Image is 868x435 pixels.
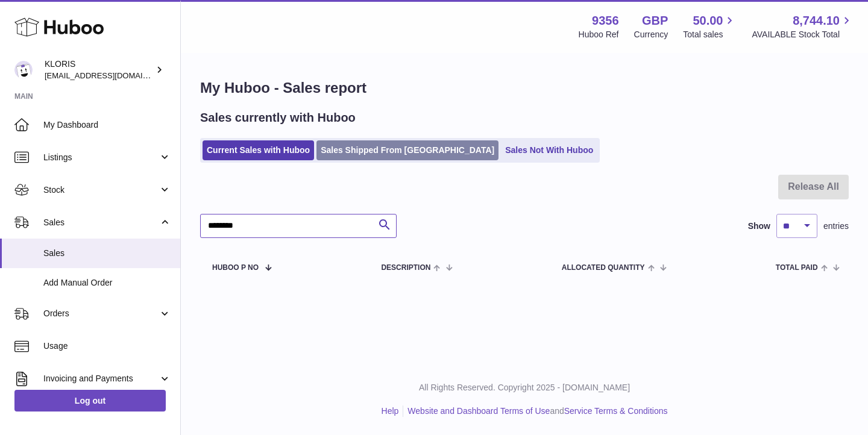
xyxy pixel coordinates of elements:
[823,221,849,232] span: entries
[43,277,171,289] span: Add Manual Order
[203,140,314,160] a: Current Sales with Huboo
[564,406,668,416] a: Service Terms & Conditions
[403,405,667,417] li: and
[200,78,849,98] h1: My Huboo - Sales report
[212,264,259,272] span: Huboo P no
[45,58,153,81] div: KLORIS
[43,119,171,131] span: My Dashboard
[793,13,840,29] span: 8,744.10
[683,29,737,40] span: Total sales
[748,221,770,232] label: Show
[381,264,430,272] span: Description
[407,406,550,416] a: Website and Dashboard Terms of Use
[752,29,854,40] span: AVAILABLE Stock Total
[43,217,159,228] span: Sales
[693,13,723,29] span: 50.00
[190,382,858,393] p: All Rights Reserved. Copyright 2025 - [DOMAIN_NAME]
[382,406,399,416] a: Help
[776,264,818,272] span: Total paid
[562,264,645,272] span: ALLOCATED Quantity
[43,308,159,319] span: Orders
[43,373,159,384] span: Invoicing and Payments
[683,13,737,40] a: 50.00 Total sales
[43,248,171,259] span: Sales
[45,70,177,80] span: [EMAIL_ADDRESS][DOMAIN_NAME]
[752,13,854,40] a: 8,744.10 AVAILABLE Stock Total
[579,29,619,40] div: Huboo Ref
[592,13,619,29] strong: 9356
[642,13,668,29] strong: GBP
[43,152,159,163] span: Listings
[43,184,159,196] span: Stock
[634,29,668,40] div: Currency
[316,140,498,160] a: Sales Shipped From [GEOGRAPHIC_DATA]
[43,340,171,352] span: Usage
[200,110,356,126] h2: Sales currently with Huboo
[14,390,166,412] a: Log out
[501,140,597,160] a: Sales Not With Huboo
[14,61,33,79] img: huboo@kloriscbd.com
